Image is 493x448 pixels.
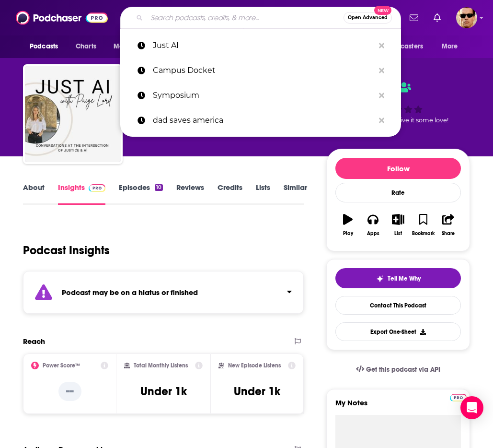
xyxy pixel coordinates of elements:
[58,382,81,401] p: --
[155,184,163,191] div: 10
[23,337,45,346] h2: Reach
[348,15,388,20] span: Open Advanced
[114,40,148,53] span: Monitoring
[153,108,374,133] p: dad saves america
[343,231,353,236] div: Play
[25,66,121,162] img: Just AI
[62,288,198,297] strong: Podcast may be on a hiatus or finished
[23,243,110,258] h1: Podcast Insights
[335,268,461,288] button: tell me why sparkleTell Me Why
[76,40,96,53] span: Charts
[386,208,411,242] button: List
[367,231,379,236] div: Apps
[228,362,281,369] h2: New Episode Listens
[436,208,461,242] button: Share
[335,398,461,415] label: My Notes
[394,231,402,236] div: List
[120,58,401,83] a: Campus Docket
[411,208,436,242] button: Bookmark
[374,6,391,15] span: New
[140,384,187,399] h3: Under 1k
[371,37,437,56] button: open menu
[23,183,45,205] a: About
[335,158,461,179] button: Follow
[344,12,392,24] button: Open AdvancedNew
[435,37,470,56] button: open menu
[335,208,360,242] button: Play
[69,37,102,56] a: Charts
[107,37,160,56] button: open menu
[16,9,108,27] img: Podchaser - Follow, Share and Rate Podcasts
[30,40,58,53] span: Podcasts
[234,384,280,399] h3: Under 1k
[430,10,445,26] a: Show notifications dropdown
[134,362,188,369] h2: Total Monthly Listens
[58,183,105,205] a: InsightsPodchaser Pro
[120,108,401,133] a: dad saves america
[460,396,483,419] div: Open Intercom Messenger
[456,7,477,28] img: User Profile
[120,7,401,29] div: Search podcasts, credits, & more...
[450,394,467,401] img: Podchaser Pro
[120,33,401,58] a: Just AI
[153,58,374,83] p: Campus Docket
[406,10,422,26] a: Show notifications dropdown
[335,296,461,315] a: Contact This Podcast
[120,83,401,108] a: Symposium
[348,358,448,381] a: Get this podcast via API
[218,183,242,205] a: Credits
[388,275,421,283] span: Tell Me Why
[450,392,467,401] a: Pro website
[176,183,204,205] a: Reviews
[376,275,384,283] img: tell me why sparkle
[147,10,344,25] input: Search podcasts, credits, & more...
[153,33,374,58] p: Just AI
[366,365,440,374] span: Get this podcast via API
[284,183,307,205] a: Similar
[119,183,163,205] a: Episodes10
[335,183,461,202] div: Rate
[89,184,105,192] img: Podchaser Pro
[23,271,304,314] section: Click to expand status details
[153,83,374,108] p: Symposium
[412,231,435,236] div: Bookmark
[456,7,477,28] span: Logged in as karldevries
[442,231,455,236] div: Share
[43,362,80,369] h2: Power Score™
[442,40,458,53] span: More
[360,208,385,242] button: Apps
[23,37,70,56] button: open menu
[256,183,270,205] a: Lists
[456,7,477,28] button: Show profile menu
[335,322,461,341] button: Export One-Sheet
